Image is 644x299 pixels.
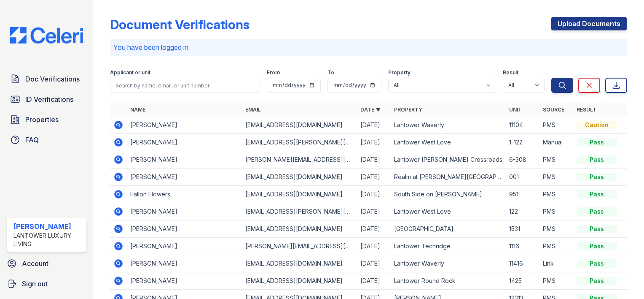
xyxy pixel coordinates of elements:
td: [PERSON_NAME] [127,151,242,169]
td: [PERSON_NAME][EMAIL_ADDRESS][DOMAIN_NAME] [242,238,357,255]
span: Account [22,258,48,269]
td: 11104 [506,117,539,134]
div: Pass [577,155,617,164]
td: [PERSON_NAME] [127,255,242,272]
td: Lantower Waverly [391,117,506,134]
div: Pass [577,190,617,198]
label: From [267,69,280,76]
div: Pass [577,242,617,250]
span: Properties [25,114,59,125]
td: [PERSON_NAME] [127,134,242,151]
td: [EMAIL_ADDRESS][DOMAIN_NAME] [242,255,357,272]
label: Result [503,69,518,76]
td: [DATE] [357,117,391,134]
div: Document Verifications [110,17,250,32]
span: Doc Verifications [25,74,80,84]
td: 1425 [506,272,539,290]
td: PMS [539,151,573,169]
a: Doc Verifications [7,71,86,87]
td: [PERSON_NAME] [127,169,242,186]
td: 1531 [506,220,539,238]
td: 1-122 [506,134,539,151]
div: Pass [577,138,617,147]
img: CE_Logo_Blue-a8612792a0a2168367f1c8372b55b34899dd931a85d93a1a3d3e32e68fde9ad4.png [3,27,90,43]
td: 122 [506,203,539,220]
td: [DATE] [357,203,391,220]
div: [PERSON_NAME] [13,221,83,231]
td: [DATE] [357,186,391,203]
div: Pass [577,259,617,268]
td: [DATE] [357,151,391,169]
td: [PERSON_NAME] [127,220,242,238]
a: Result [577,106,596,113]
td: Manual [539,134,573,151]
td: [DATE] [357,272,391,290]
td: [DATE] [357,134,391,151]
td: 951 [506,186,539,203]
td: PMS [539,272,573,290]
td: [PERSON_NAME] [127,272,242,290]
td: [EMAIL_ADDRESS][PERSON_NAME][DOMAIN_NAME] [242,203,357,220]
a: Date ▼ [360,106,381,113]
td: [GEOGRAPHIC_DATA] [391,220,506,238]
td: PMS [539,117,573,134]
td: Realm at [PERSON_NAME][GEOGRAPHIC_DATA] [391,169,506,186]
td: [PERSON_NAME] [127,238,242,255]
input: Search by name, email, or unit number [110,78,260,93]
span: Sign out [22,279,48,289]
td: Link [539,255,573,272]
td: Lantower [PERSON_NAME] Crossroads [391,151,506,169]
div: Pass [577,207,617,216]
td: Lantower Waverly [391,255,506,272]
a: Name [130,106,145,113]
a: Upload Documents [551,17,627,30]
a: Email [245,106,261,113]
td: [DATE] [357,169,391,186]
td: Lantower Techridge [391,238,506,255]
td: PMS [539,203,573,220]
div: Pass [577,225,617,233]
td: Lantower West Love [391,134,506,151]
a: Property [394,106,422,113]
td: [EMAIL_ADDRESS][DOMAIN_NAME] [242,220,357,238]
a: FAQ [7,131,86,148]
a: Properties [7,111,86,128]
p: You have been logged in [113,42,624,52]
td: PMS [539,169,573,186]
div: Pass [577,277,617,285]
td: [EMAIL_ADDRESS][DOMAIN_NAME] [242,272,357,290]
td: 1116 [506,238,539,255]
td: [EMAIL_ADDRESS][DOMAIN_NAME] [242,186,357,203]
a: Sign out [3,275,90,292]
td: Lantower West Love [391,203,506,220]
div: Pass [577,173,617,181]
td: [DATE] [357,220,391,238]
td: Lantower Round Rock [391,272,506,290]
td: [PERSON_NAME] [127,117,242,134]
a: Account [3,255,90,272]
td: [EMAIL_ADDRESS][DOMAIN_NAME] [242,169,357,186]
td: PMS [539,220,573,238]
td: 11416 [506,255,539,272]
a: Source [543,106,564,113]
div: Caution [577,121,617,129]
label: Applicant or unit [110,69,150,76]
td: 001 [506,169,539,186]
td: [EMAIL_ADDRESS][PERSON_NAME][DOMAIN_NAME] [242,134,357,151]
td: [PERSON_NAME][EMAIL_ADDRESS][PERSON_NAME][DOMAIN_NAME] [242,151,357,169]
td: [DATE] [357,255,391,272]
td: [PERSON_NAME] [127,203,242,220]
div: Lantower Luxury Living [13,231,83,248]
td: Fallon Flowers [127,186,242,203]
a: ID Verifications [7,91,86,108]
td: South Side on [PERSON_NAME] [391,186,506,203]
span: ID Verifications [25,94,73,104]
td: PMS [539,186,573,203]
span: FAQ [25,135,39,145]
label: Property [388,69,411,76]
td: 6-308 [506,151,539,169]
label: To [327,69,334,76]
td: PMS [539,238,573,255]
a: Unit [509,106,522,113]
